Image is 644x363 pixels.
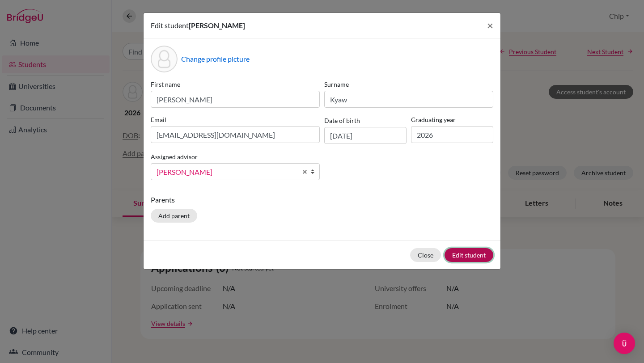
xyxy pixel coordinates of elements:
[324,116,360,125] label: Date of birth
[151,194,493,205] p: Parents
[445,248,493,262] button: Edit student
[151,209,197,223] button: Add parent
[151,152,198,161] label: Assigned advisor
[324,80,493,89] label: Surname
[151,80,320,89] label: First name
[157,166,297,178] span: [PERSON_NAME]
[189,21,245,30] span: [PERSON_NAME]
[487,19,493,32] span: ×
[151,21,189,30] span: Edit student
[151,115,320,124] label: Email
[410,248,441,262] button: Close
[480,13,500,38] button: Close
[411,115,493,124] label: Graduating year
[614,333,635,354] div: Open Intercom Messenger
[151,46,178,72] div: Profile picture
[324,127,407,144] input: dd/mm/yyyy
